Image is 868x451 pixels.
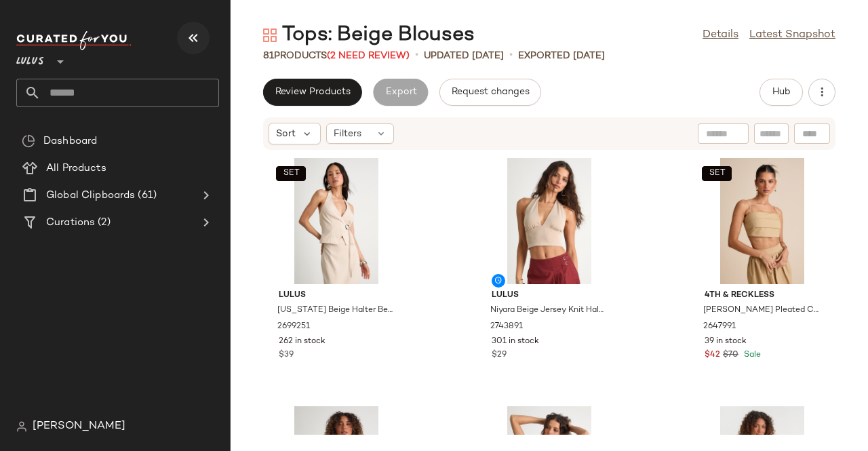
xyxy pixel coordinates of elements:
span: Niyara Beige Jersey Knit Halter Crop Top [490,305,606,317]
img: cfy_white_logo.C9jOOHJF.svg [16,31,132,50]
button: SET [702,166,732,181]
span: 2647991 [703,321,736,333]
span: (2) [95,215,110,231]
span: $42 [705,349,720,361]
span: 262 in stock [279,336,325,348]
span: 81 [263,51,274,61]
span: Global Clipboards [46,188,135,203]
span: [PERSON_NAME] Pleated Cotton Cami Crop Top [703,305,818,317]
div: Tops: Beige Blouses [263,22,475,49]
span: Sale [741,351,761,359]
span: Sort [276,127,296,141]
span: 301 in stock [492,336,539,348]
span: $29 [492,349,507,361]
img: svg%3e [16,421,27,432]
span: • [509,47,513,64]
img: 2647991_02_front_2025-06-30.jpg [694,158,831,284]
span: Hub [772,87,791,98]
span: Request changes [451,87,530,98]
div: Products [263,49,410,63]
button: Hub [759,79,803,106]
span: Lulus [279,290,394,302]
img: svg%3e [263,28,277,42]
span: Lulus [492,290,607,302]
span: $70 [723,349,738,361]
span: 2743891 [490,321,523,333]
span: [US_STATE] Beige Halter Belted Vest Top [277,305,393,317]
span: 39 in stock [705,336,747,348]
span: (2 Need Review) [327,51,410,61]
img: svg%3e [22,134,35,148]
span: • [415,47,418,64]
span: Curations [46,215,95,231]
span: 2699251 [277,321,310,333]
img: 2743891_02_front_2025-08-01.jpg [481,158,618,284]
span: SET [708,169,725,178]
p: updated [DATE] [424,49,504,63]
p: Exported [DATE] [518,49,605,63]
button: Review Products [263,79,362,106]
span: All Products [46,161,106,176]
span: SET [282,169,299,178]
button: Request changes [439,79,541,106]
span: 4Th & Reckless [705,290,820,302]
button: SET [276,166,306,181]
span: (61) [135,188,157,203]
span: [PERSON_NAME] [33,418,125,435]
img: 2699251_01_hero_2025-07-29.jpg [268,158,405,284]
a: Details [703,27,738,43]
span: Filters [334,127,361,141]
span: Lulus [16,46,44,71]
span: Dashboard [43,134,97,149]
span: $39 [279,349,294,361]
span: Review Products [275,87,351,98]
a: Latest Snapshot [749,27,835,43]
